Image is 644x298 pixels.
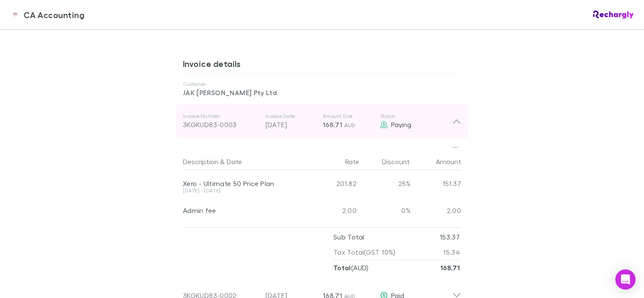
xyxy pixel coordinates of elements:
p: Tax Total (GST 10%) [333,245,396,260]
p: Customer [183,81,461,88]
div: 2.00 [411,197,461,224]
div: Admin fee [183,206,306,215]
p: ( AUD ) [333,260,369,275]
div: 25% [360,170,411,197]
button: Date [227,153,242,170]
p: Invoice Number [183,113,259,120]
div: Xero - Ultimate 50 Price Plan [183,179,306,188]
button: Description [183,153,218,170]
p: Status [380,113,452,120]
div: 151.37 [411,170,461,197]
strong: 168.71 [440,263,460,272]
div: 3KGKUD83-0003 [183,120,259,130]
img: Rechargly Logo [593,11,634,19]
div: 2.00 [309,197,360,224]
div: Invoice Number3KGKUD83-0003Invoice Date[DATE]Amount Due168.71 AUDStatusPaying [176,104,468,138]
span: Paying [391,120,411,128]
div: & [183,153,306,170]
span: CA Accounting [24,8,84,21]
div: 0% [360,197,411,224]
p: 15.34 [443,245,460,260]
div: Open Intercom Messenger [615,269,636,290]
p: JAK [PERSON_NAME] Pty Ltd [183,88,461,98]
div: 201.82 [309,170,360,197]
p: Amount Due [323,113,373,120]
strong: Total [333,263,351,272]
h3: Invoice details [183,59,461,72]
div: [DATE] - [DATE] [183,188,306,193]
span: AUD [344,122,356,128]
span: 168.71 [323,120,342,129]
p: [DATE] [266,120,316,130]
p: Sub Total [333,229,364,245]
p: Invoice Date [266,113,316,120]
p: 153.37 [440,229,460,245]
img: CA Accounting's Logo [10,10,20,20]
